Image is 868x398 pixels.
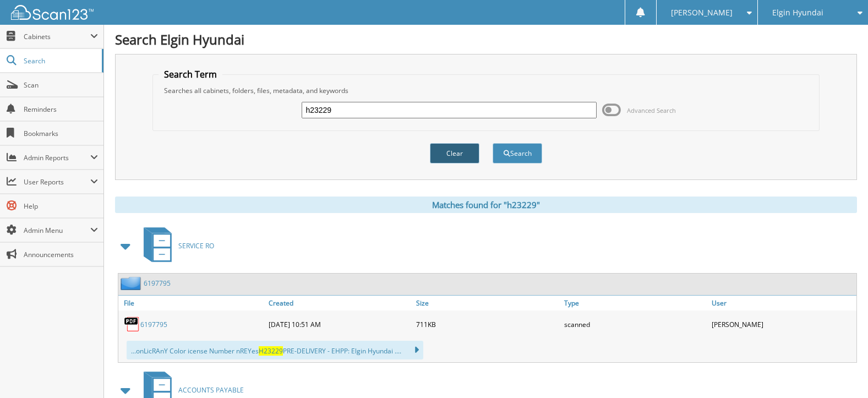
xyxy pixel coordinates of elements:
div: [DATE] 10:51 AM [266,313,413,335]
a: SERVICE RO [137,224,214,268]
div: scanned [561,313,709,335]
span: Reminders [24,105,98,114]
span: [PERSON_NAME] [671,9,733,16]
button: Search [493,143,542,163]
div: 711KB [413,313,561,335]
h1: Search Elgin Hyundai [115,30,857,48]
div: Searches all cabinets, folders, files, metadata, and keywords [159,86,813,95]
span: Announcements [24,250,98,259]
a: Created [266,296,413,310]
a: Type [561,296,709,310]
div: [PERSON_NAME] [709,313,856,335]
img: PDF.png [124,316,140,332]
span: H23229 [259,346,283,356]
span: Bookmarks [24,129,98,138]
img: folder2.png [121,276,144,290]
legend: Search Term [159,68,222,80]
span: Scan [24,80,98,90]
div: ...onLicRAnY Color icense Number nREYes PRE-DELIVERY - EHPP: Elgin Hyundai .... [127,341,423,359]
button: Clear [430,143,479,163]
span: SERVICE RO [178,241,214,250]
span: Search [24,56,96,66]
a: 6197795 [144,279,171,288]
span: Elgin Hyundai [772,9,823,16]
a: Size [413,296,561,310]
a: User [709,296,856,310]
span: Advanced Search [627,106,676,115]
span: User Reports [24,177,90,187]
a: File [118,296,266,310]
span: Help [24,201,98,211]
iframe: Chat Widget [813,345,868,398]
img: scan123-logo-white.svg [11,5,94,20]
span: Admin Menu [24,226,90,235]
div: Matches found for "h23229" [115,197,857,213]
span: Admin Reports [24,153,90,162]
a: 6197795 [140,320,167,329]
span: Cabinets [24,32,90,41]
span: ACCOUNTS PAYABLE [178,385,244,395]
